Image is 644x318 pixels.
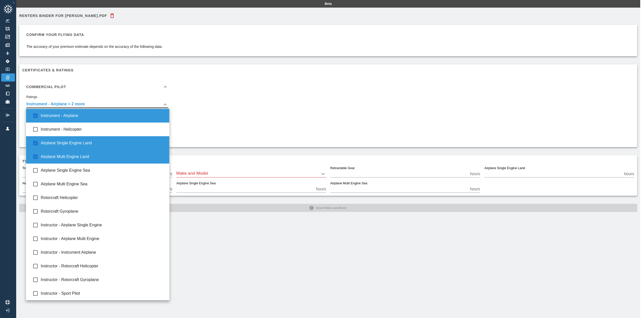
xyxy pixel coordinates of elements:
[41,167,165,173] span: Airplane Single Engine Sea
[41,249,165,255] span: Instructor - Instrument Airplane
[41,277,165,283] span: Instructor - Rotorcraft Gyroplane
[41,208,165,214] span: Rotorcraft Gyroplane
[41,290,165,296] span: Instructor - Sport Pilot
[41,126,165,132] span: Instrument - Helicopter
[41,140,165,146] span: Airplane Single Engine Land
[41,154,165,160] span: Airplane Multi Engine Land
[41,263,165,269] span: Instructor - Rotorcraft Helicopter
[41,195,165,201] span: Rotorcraft Helicopter
[41,113,165,119] span: Instrument - Airplane
[41,236,165,242] span: Instructor - Airplane Multi Engine
[41,222,165,228] span: Instructor - Airplane Single Engine
[41,181,165,187] span: Airplane Multi Engine Sea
